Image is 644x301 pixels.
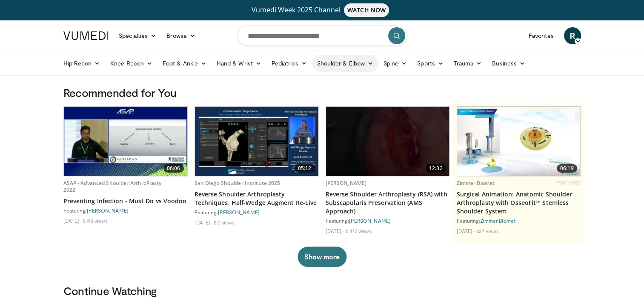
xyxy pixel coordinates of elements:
li: 627 views [476,227,499,234]
span: 06:19 [557,164,577,173]
span: FEATURED [555,180,581,186]
a: Specialties [114,27,162,44]
h3: Recommended for You [63,86,581,99]
a: Hand & Wrist [212,55,266,72]
li: 22 views [214,219,235,226]
a: Trauma [449,55,487,72]
a: Spine [378,55,412,72]
img: 84e7f812-2061-4fff-86f6-cdff29f66ef4.620x360_q85_upscale.jpg [457,107,581,176]
li: 9,198 views [83,217,108,224]
h3: Continue Watching [63,284,581,298]
div: Featuring: [63,207,188,214]
img: 04ab4792-be95-4d15-abaa-61dd869f3458.620x360_q85_upscale.jpg [195,107,318,176]
a: Reverse Shoulder Arthroplasty (RSA) with Subscapularis Preservation (AMS Approach) [326,190,450,216]
a: Foot & Ankle [157,55,212,72]
div: Featuring: [195,209,319,216]
a: Pediatrics [266,55,312,72]
span: 05:12 [295,164,315,173]
span: WATCH NOW [344,3,389,17]
a: Business [487,55,530,72]
span: 06:06 [163,164,184,173]
a: ASAP - Advanced Shoulder ArthroPlasty 2022 [63,179,161,193]
a: Hip Recon [58,55,106,72]
li: [DATE] [195,219,213,226]
a: 05:12 [195,107,318,176]
a: Sports [412,55,449,72]
a: Surgical Animation: Anatomic Shoulder Arthroplasty with OsseoFit™ Stemless Shoulder System [457,190,581,216]
li: 2,477 views [345,227,372,234]
a: Browse [161,27,200,44]
a: Reverse Shoulder Arthroplasty Techniques: Half-Wedge Augment Re-Live [195,190,319,207]
img: f5a43089-e37c-4409-89bd-d6d9eaa40135.620x360_q85_upscale.jpg [326,107,449,176]
a: Preventing Infection - Must Do vs Voodoo [63,197,188,205]
a: Zimmer Biomet [457,179,495,187]
li: [DATE] [63,217,82,224]
a: R [564,27,581,44]
a: [PERSON_NAME] [326,179,367,187]
a: 06:06 [64,107,187,176]
li: [DATE] [326,227,344,234]
a: [PERSON_NAME] [349,218,391,224]
a: Zimmer Biomet [480,218,515,224]
img: VuMedi Logo [63,31,109,40]
a: Favorites [524,27,559,44]
div: Featuring: [457,217,581,224]
a: [PERSON_NAME] [87,207,129,213]
img: aae374fe-e30c-4d93-85d1-1c39c8cb175f.620x360_q85_upscale.jpg [64,107,187,176]
a: Knee Recon [105,55,157,72]
a: San Diego Shoulder Institute 2025 [195,179,280,187]
div: Featuring: [326,217,450,224]
a: [PERSON_NAME] [218,209,260,215]
a: 06:19 [457,107,581,176]
span: 12:32 [426,164,446,173]
li: [DATE] [457,227,475,234]
input: Search topics, interventions [237,26,407,46]
button: Show more [298,247,346,267]
a: Vumedi Week 2025 ChannelWATCH NOW [65,3,580,17]
a: Shoulder & Elbow [312,55,378,72]
a: 12:32 [326,107,449,176]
